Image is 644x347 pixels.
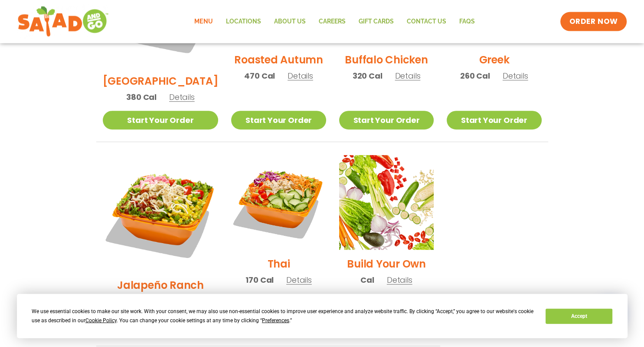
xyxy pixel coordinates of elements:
[103,155,219,271] img: Product photo for Jalapeño Ranch Salad
[347,257,426,272] h2: Build Your Own
[188,12,481,32] nav: Menu
[103,74,219,89] h2: [GEOGRAPHIC_DATA]
[286,275,312,286] span: Details
[244,70,275,82] span: 470 Cal
[268,257,290,272] h2: Thai
[569,17,618,27] span: ORDER NOW
[452,12,481,32] a: FAQs
[345,53,428,68] h2: Buffalo Chicken
[245,274,274,286] span: 170 Cal
[288,71,313,82] span: Details
[400,12,452,32] a: Contact Us
[312,12,352,32] a: Careers
[352,12,400,32] a: GIFT CARDS
[267,12,312,32] a: About Us
[353,70,382,82] span: 320 Cal
[560,12,626,31] a: ORDER NOW
[17,4,109,39] img: new-SAG-logo-768×292
[503,71,528,82] span: Details
[219,12,267,32] a: Locations
[262,317,289,324] span: Preferences
[395,71,420,82] span: Details
[117,278,204,293] h2: Jalapeño Ranch
[447,111,541,130] a: Start Your Order
[460,70,490,82] span: 260 Cal
[85,317,117,324] span: Cookie Policy
[32,307,535,325] div: We use essential cookies to make our site work. With your consent, we may also use non-essential ...
[231,111,326,130] a: Start Your Order
[103,111,219,130] a: Start Your Order
[546,309,612,324] button: Accept
[231,155,326,250] img: Product photo for Thai Salad
[188,12,219,32] a: Menu
[479,53,509,68] h2: Greek
[169,92,195,103] span: Details
[126,92,157,103] span: 380 Cal
[339,155,434,250] img: Product photo for Build Your Own
[234,53,323,68] h2: Roasted Autumn
[339,111,434,130] a: Start Your Order
[387,275,412,286] span: Details
[17,294,628,338] div: Cookie Consent Prompt
[360,274,374,286] span: Cal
